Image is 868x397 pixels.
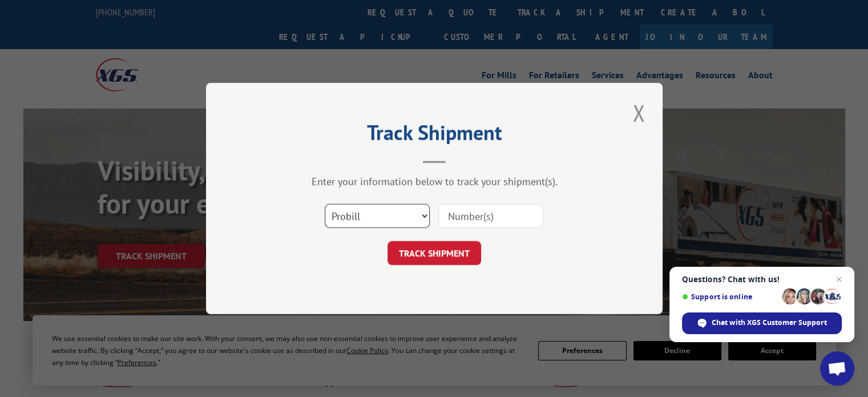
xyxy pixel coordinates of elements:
[682,292,778,301] span: Support is online
[387,241,481,265] button: TRACK SHIPMENT
[682,312,842,334] span: Chat with XGS Customer Support
[682,275,842,284] span: Questions? Chat with us!
[820,351,854,386] a: Open chat
[438,204,543,228] input: Number(s)
[263,125,605,146] h2: Track Shipment
[263,175,605,188] div: Enter your information below to track your shipment(s).
[629,97,648,129] button: Close modal
[712,318,827,328] span: Chat with XGS Customer Support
